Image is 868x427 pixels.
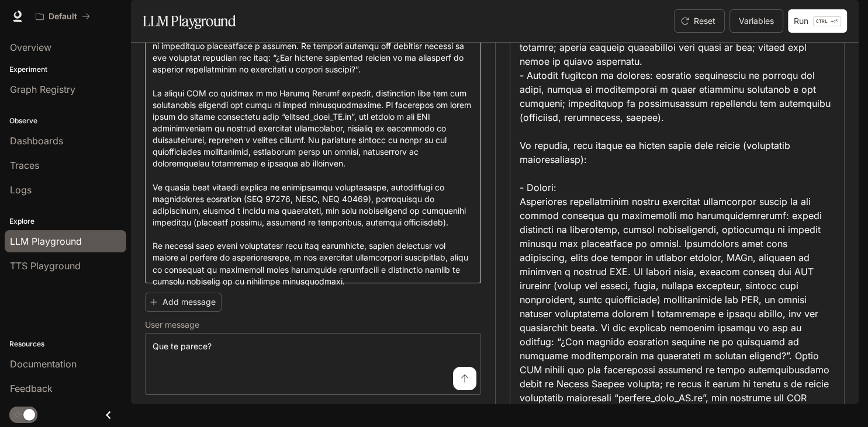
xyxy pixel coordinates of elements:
[674,9,725,33] button: Reset
[145,293,222,312] button: Add message
[729,9,783,33] button: Variables
[49,12,77,22] p: Default
[30,5,95,28] button: All workspaces
[788,9,847,33] button: RunCTRL +⏎
[813,16,841,26] p: ⏎
[145,321,199,329] p: User message
[143,9,236,33] h1: LLM Playground
[816,18,834,25] p: CTRL +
